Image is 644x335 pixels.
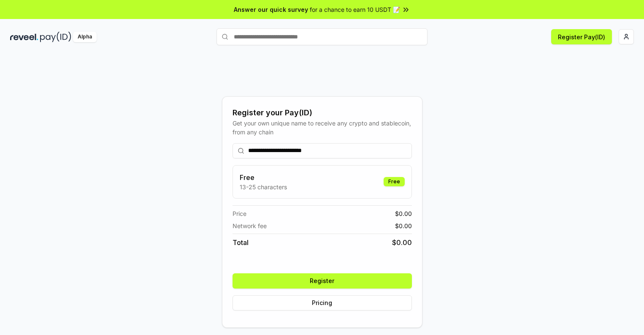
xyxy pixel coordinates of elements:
[10,32,38,42] img: reveel_dark
[551,29,612,44] button: Register Pay(ID)
[73,32,97,42] div: Alpha
[310,5,400,14] span: for a chance to earn 10 USDT 📝
[240,182,287,191] p: 13-25 characters
[233,221,267,230] span: Network fee
[395,209,412,218] span: $ 0.00
[40,32,71,42] img: pay_id
[240,172,287,182] h3: Free
[233,119,412,136] div: Get your own unique name to receive any crypto and stablecoin, from any chain
[395,221,412,230] span: $ 0.00
[233,237,249,248] span: Total
[233,295,412,310] button: Pricing
[233,273,412,289] button: Register
[233,209,246,218] span: Price
[234,5,308,14] span: Answer our quick survey
[392,237,412,248] span: $ 0.00
[384,177,405,186] div: Free
[233,107,412,119] div: Register your Pay(ID)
